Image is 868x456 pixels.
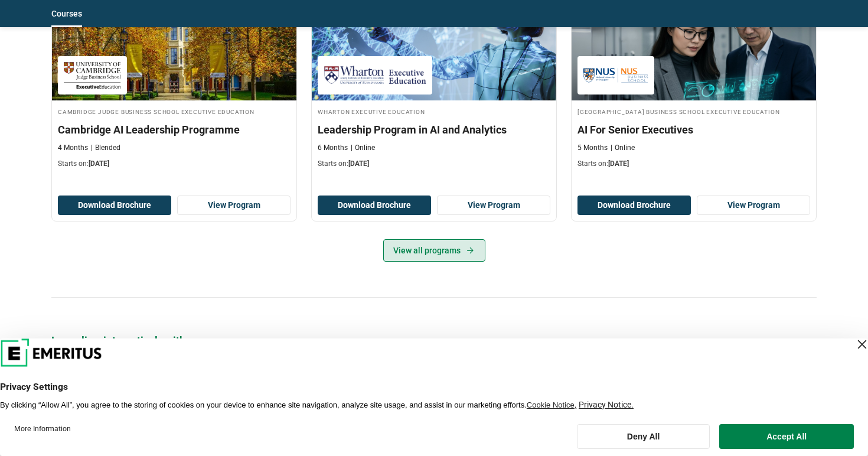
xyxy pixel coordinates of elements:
[324,62,426,89] img: Wharton Executive Education
[51,333,817,348] p: Learn live, interactively with
[577,159,810,169] p: Starts on:
[91,143,120,153] p: Blended
[611,143,635,153] p: Online
[577,106,810,116] h4: [GEOGRAPHIC_DATA] Business School Executive Education
[608,159,629,168] span: [DATE]
[89,159,109,168] span: [DATE]
[58,159,291,169] p: Starts on:
[351,143,375,153] p: Online
[577,122,810,137] h3: AI For Senior Executives
[58,106,291,116] h4: Cambridge Judge Business School Executive Education
[577,196,691,216] button: Download Brochure
[318,196,431,216] button: Download Brochure
[64,62,121,89] img: Cambridge Judge Business School Executive Education
[383,239,485,262] a: View all programs
[318,106,550,116] h4: Wharton Executive Education
[58,196,171,216] button: Download Brochure
[583,62,648,89] img: National University of Singapore Business School Executive Education
[58,122,291,137] h3: Cambridge AI Leadership Programme
[577,143,608,153] p: 5 Months
[437,196,550,216] a: View Program
[348,159,369,168] span: [DATE]
[318,122,550,137] h3: Leadership Program in AI and Analytics
[697,196,810,216] a: View Program
[318,143,348,153] p: 6 Months
[177,196,291,216] a: View Program
[318,159,550,169] p: Starts on:
[58,143,88,153] p: 4 Months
